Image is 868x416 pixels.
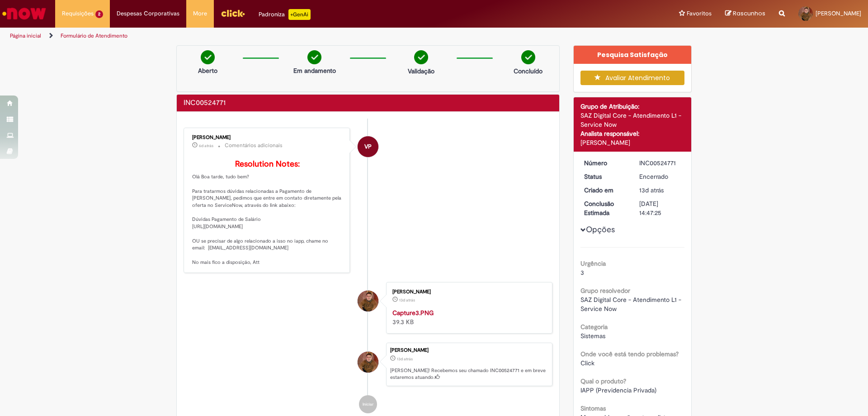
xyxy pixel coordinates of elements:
[580,296,683,313] span: SAZ Digital Core - Atendimento L1 - Service Now
[392,289,543,295] div: [PERSON_NAME]
[201,50,215,64] img: check-circle-green.png
[580,129,685,138] div: Analista responsável:
[514,67,542,76] p: Concluído
[639,172,681,181] div: Encerrado
[390,348,547,353] div: [PERSON_NAME]
[580,138,685,147] div: [PERSON_NAME]
[725,10,765,18] a: Rascunhos
[392,308,543,326] div: 39.3 KB
[184,99,226,107] h2: INC00524771 Histórico de tíquete
[639,186,681,195] div: 18/09/2025 11:42:21
[414,50,428,64] img: check-circle-green.png
[399,297,415,303] time: 18/09/2025 11:42:18
[580,102,685,111] div: Grupo de Atribuição:
[580,404,606,412] b: Sintomas
[580,386,656,394] span: IAPP (Previdencia Privada)
[235,159,300,169] b: Resolution Notes:
[397,356,413,362] span: 13d atrás
[687,9,712,18] span: Favoritos
[293,66,336,75] p: Em andamento
[192,135,343,140] div: [PERSON_NAME]
[408,67,434,76] p: Validação
[117,9,179,18] span: Despesas Corporativas
[639,186,664,194] span: 13d atrás
[199,143,213,148] time: 25/09/2025 11:54:56
[221,6,245,20] img: click_logo_yellow_360x200.png
[580,323,608,331] b: Categoria
[62,9,94,18] span: Requisições
[580,359,594,367] span: Click
[577,199,633,217] dt: Conclusão Estimada
[580,268,584,277] span: 3
[61,32,127,39] a: Formulário de Atendimento
[288,9,311,20] p: +GenAi
[259,9,311,20] div: Padroniza
[358,352,378,373] div: Samuel Miranda Barreto Silva
[580,377,626,385] b: Qual o produto?
[639,158,681,167] div: INC00524771
[390,367,547,381] p: [PERSON_NAME]! Recebemos seu chamado INC00524771 e em breve estaremos atuando.
[358,291,378,311] div: Samuel Miranda Barreto Silva
[392,309,434,317] a: Capture3.PNG
[307,50,321,64] img: check-circle-green.png
[192,160,343,266] p: Olá Boa tarde, tudo bem? Para tratarmos dúvidas relacionadas a Pagamento de [PERSON_NAME], pedimo...
[574,46,692,64] div: Pesquisa Satisfação
[199,143,213,148] span: 6d atrás
[193,9,207,18] span: More
[358,136,378,157] div: Victor Pasqual
[733,9,765,18] span: Rascunhos
[580,71,685,85] button: Avaliar Atendimento
[639,199,681,217] div: [DATE] 14:47:25
[639,186,664,194] time: 18/09/2025 11:42:21
[577,186,633,195] dt: Criado em
[7,28,572,44] ul: Trilhas de página
[580,332,605,340] span: Sistemas
[580,287,630,295] b: Grupo resolvedor
[198,66,217,75] p: Aberto
[521,50,535,64] img: check-circle-green.png
[816,10,861,17] span: [PERSON_NAME]
[580,350,679,358] b: Onde você está tendo problemas?
[577,172,633,181] dt: Status
[577,158,633,167] dt: Número
[184,343,552,386] li: Samuel Miranda Barreto Silva
[397,356,413,362] time: 18/09/2025 11:42:21
[364,136,372,158] span: VP
[580,259,606,268] b: Urgência
[1,5,47,23] img: ServiceNow
[225,142,283,149] small: Comentários adicionais
[399,297,415,303] span: 13d atrás
[95,10,103,18] span: 2
[580,111,685,129] div: SAZ Digital Core - Atendimento L1 - Service Now
[10,32,41,39] a: Página inicial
